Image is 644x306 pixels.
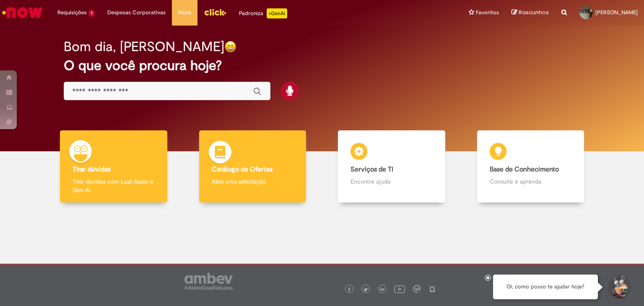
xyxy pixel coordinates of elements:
[512,9,549,17] a: Rascunhos
[380,287,384,292] img: logo_footer_linkedin.png
[224,41,236,53] img: happy-face.png
[44,130,183,203] a: Tirar dúvidas Tirar dúvidas com Lupi Assist e Gen Ai
[178,8,191,17] span: More
[64,58,581,73] h2: O que você procura hoje?
[184,273,233,290] img: logo_footer_ambev_rotulo_gray.png
[490,177,572,186] p: Consulte e aprenda
[606,275,631,300] button: Iniciar Conversa de Suporte
[73,165,111,174] b: Tirar dúvidas
[461,130,600,203] a: Base de Conhecimento Consulte e aprenda
[204,6,226,18] img: click_logo_yellow_360x200.png
[73,177,155,194] p: Tirar dúvidas com Lupi Assist e Gen Ai
[88,10,95,17] span: 1
[347,288,351,292] img: logo_footer_facebook.png
[267,8,287,18] p: +GenAi
[64,39,224,54] h2: Bom dia, [PERSON_NAME]
[183,130,322,203] a: Catálogo de Ofertas Abra uma solicitação
[107,8,166,17] span: Despesas Corporativas
[493,275,598,299] div: Oi, como posso te ajudar hoje?
[428,285,436,293] img: logo_footer_naosei.png
[57,8,87,17] span: Requisições
[519,8,549,16] span: Rascunhos
[239,8,287,18] div: Padroniza
[351,165,393,174] b: Serviços de TI
[364,288,368,292] img: logo_footer_twitter.png
[212,177,294,186] p: Abra uma solicitação
[394,283,405,294] img: logo_footer_youtube.png
[212,165,273,174] b: Catálogo de Ofertas
[322,130,461,203] a: Serviços de TI Encontre ajuda
[490,165,559,174] b: Base de Conhecimento
[476,8,499,17] span: Favoritos
[413,285,421,293] img: logo_footer_workplace.png
[351,177,433,186] p: Encontre ajuda
[1,4,44,21] img: ServiceNow
[595,9,638,16] span: [PERSON_NAME]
